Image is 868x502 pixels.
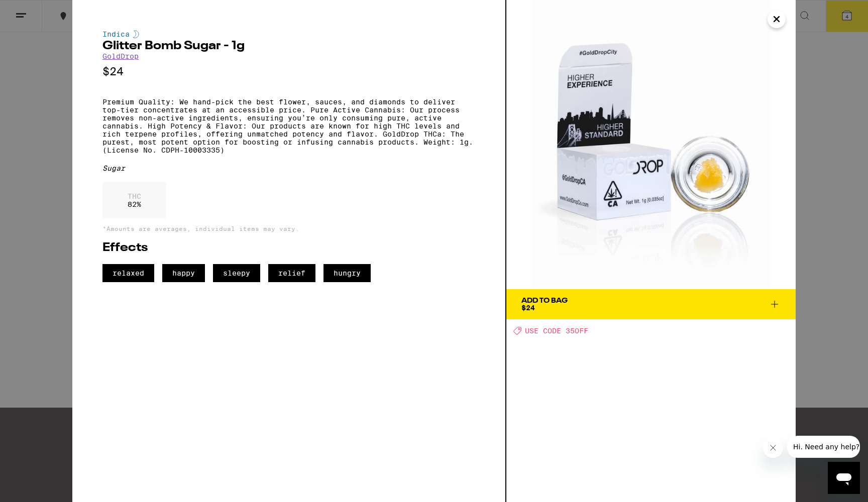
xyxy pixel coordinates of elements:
h2: Glitter Bomb Sugar - 1g [102,40,475,52]
span: sleepy [213,264,260,282]
p: *Amounts are averages, individual items may vary. [102,225,475,232]
h2: Effects [102,242,475,254]
button: Close [768,10,786,28]
div: Sugar [102,164,475,172]
iframe: Button to launch messaging window [828,462,860,494]
span: USE CODE 35OFF [525,327,588,335]
p: THC [128,192,141,200]
span: relief [268,264,315,282]
p: $24 [102,65,475,78]
iframe: Close message [763,438,783,458]
span: happy [162,264,205,282]
button: Add To Bag$24 [506,289,796,319]
span: $24 [521,304,535,312]
div: Indica [102,30,475,38]
a: GoldDrop [102,52,139,60]
iframe: Message from company [787,436,860,458]
div: Add To Bag [521,297,568,304]
span: relaxed [102,264,154,282]
p: Premium Quality: We hand-pick the best flower, sauces, and diamonds to deliver top-tier concentra... [102,98,475,154]
div: 82 % [102,182,166,218]
span: hungry [323,264,371,282]
img: indicaColor.svg [133,30,139,38]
